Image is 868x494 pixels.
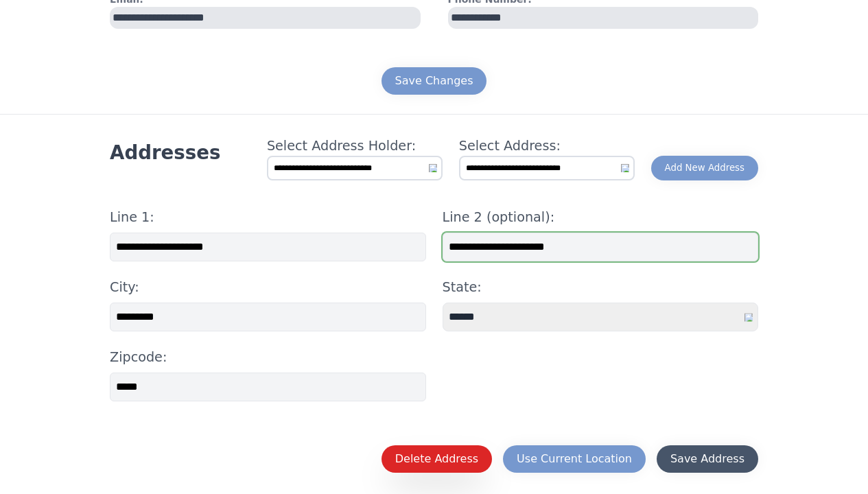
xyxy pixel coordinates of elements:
div: Use Current Location [517,451,632,467]
button: Delete Address [382,445,492,473]
button: Use Current Location [503,445,646,473]
h4: Select Address Holder: [267,137,443,156]
h4: Zipcode: [110,348,426,367]
h4: State: [443,278,759,297]
div: Add New Address [665,161,744,175]
button: Save Changes [382,67,487,95]
h4: Line 1: [110,208,426,227]
div: Delete Address [395,451,478,467]
h4: Line 2 (optional): [443,208,759,227]
h4: City: [110,278,426,297]
button: Save Address [657,445,758,473]
button: Add New Address [651,156,758,180]
div: Save Changes [395,73,473,89]
h4: Select Address: [459,137,635,156]
div: Save Address [670,451,744,467]
h3: Addresses [110,141,220,165]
